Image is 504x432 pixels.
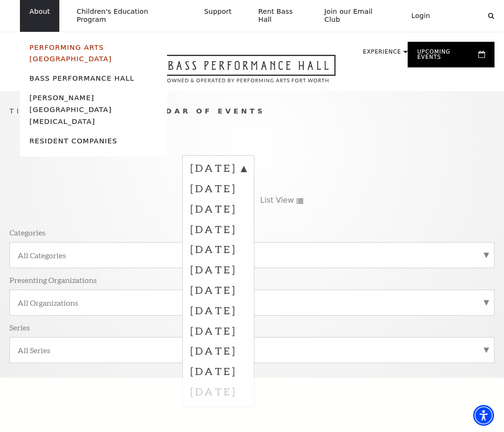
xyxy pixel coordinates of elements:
p: Upcoming Events [417,49,476,66]
label: [DATE] [190,239,246,259]
p: About [29,8,50,16]
label: [DATE] [190,320,246,341]
p: Experience [363,49,401,60]
a: Bass Performance Hall [29,74,134,82]
label: All Categories [18,250,486,260]
p: Series [9,322,30,332]
label: [DATE] [190,219,246,239]
label: [DATE] [190,259,246,280]
a: [PERSON_NAME][GEOGRAPHIC_DATA][MEDICAL_DATA] [29,94,112,125]
label: [DATE] [190,198,246,219]
p: Presenting Organizations [9,275,97,285]
p: Support [204,8,232,16]
a: Open this option [151,55,345,91]
label: [DATE] [190,280,246,300]
label: [DATE] [190,361,246,381]
label: All Organizations [18,298,486,308]
a: Login [404,4,438,28]
a: Performing Arts [GEOGRAPHIC_DATA] [29,43,112,63]
label: [DATE] [190,161,246,178]
label: [DATE] [190,300,246,320]
div: Accessibility Menu [473,405,494,426]
label: All Series [18,345,486,355]
span: List View [260,195,294,206]
p: Categories [9,227,46,237]
span: Tickets & Events [9,107,121,115]
label: [DATE] [190,178,246,198]
p: / [9,105,495,117]
p: Rent Bass Hall [258,8,307,24]
a: Resident Companies [29,137,117,145]
p: Children's Education Program [76,8,177,24]
select: Select: [445,11,479,20]
span: Calendar of Events [126,107,265,115]
label: [DATE] [190,340,246,361]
